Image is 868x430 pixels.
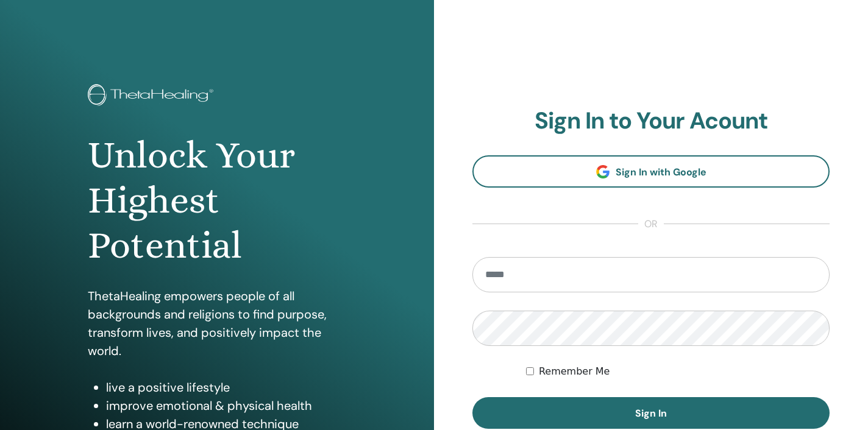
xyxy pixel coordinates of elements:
span: Sign In with Google [616,166,706,178]
span: Sign In [635,407,667,420]
button: Sign In [472,397,830,429]
li: improve emotional & physical health [106,397,347,415]
h1: Unlock Your Highest Potential [88,133,347,269]
label: Remember Me [539,364,610,379]
div: Keep me authenticated indefinitely or until I manually logout [526,364,830,379]
li: live a positive lifestyle [106,378,347,397]
h2: Sign In to Your Acount [472,107,830,135]
p: ThetaHealing empowers people of all backgrounds and religions to find purpose, transform lives, a... [88,287,347,360]
a: Sign In with Google [472,155,830,188]
span: or [638,217,664,231]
